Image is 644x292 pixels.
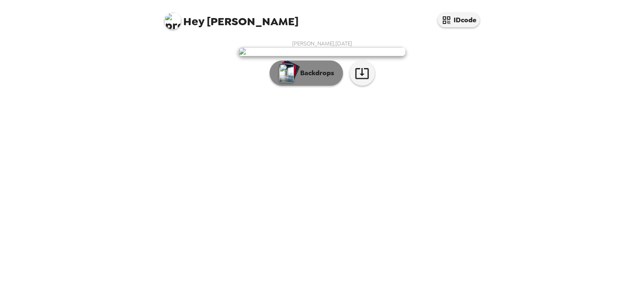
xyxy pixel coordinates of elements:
[296,68,334,78] p: Backdrops
[238,47,406,56] img: user
[164,8,299,27] span: [PERSON_NAME]
[270,61,343,86] button: Backdrops
[292,40,352,47] span: [PERSON_NAME] , [DATE]
[438,13,480,27] button: IDcode
[164,13,181,29] img: profile pic
[183,14,204,29] span: Hey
